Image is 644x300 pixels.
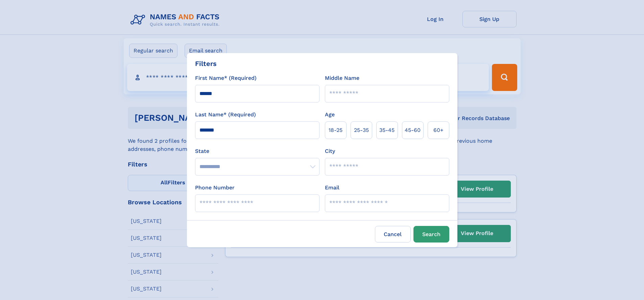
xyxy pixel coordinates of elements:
label: Email [325,184,339,192]
span: 35‑45 [379,126,395,134]
span: 45‑60 [405,126,421,134]
label: City [325,147,335,155]
label: Cancel [375,226,411,243]
label: First Name* (Required) [195,74,257,82]
span: 18‑25 [329,126,342,134]
span: 25‑35 [354,126,369,134]
button: Search [413,226,449,243]
label: Last Name* (Required) [195,111,256,119]
label: Age [325,111,335,119]
span: 60+ [433,126,444,134]
label: Phone Number [195,184,235,192]
label: State [195,147,319,155]
label: Middle Name [325,74,359,82]
div: Filters [195,59,217,69]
